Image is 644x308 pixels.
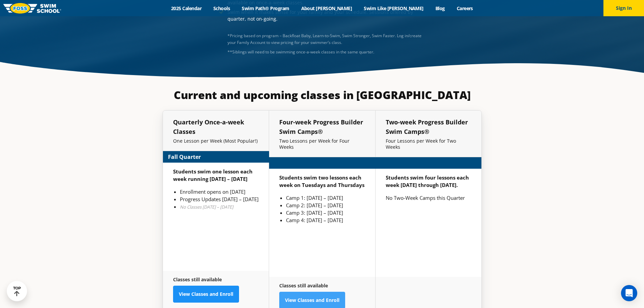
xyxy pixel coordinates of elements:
[173,117,259,136] h5: Quarterly Once-a-week Classes
[173,168,253,182] strong: Students swim one lesson each week running [DATE] – [DATE]
[621,285,637,301] div: Open Intercom Messenger
[279,138,365,150] p: Two Lessons per Week for Four Weeks
[386,117,471,136] h5: Two-week Progress Builder Swim Camps®
[279,174,364,188] strong: Students swim two lessons each week on Tuesdays and Thursdays
[386,194,471,202] p: No Two-Week Camps this Quarter
[180,195,259,203] li: Progress Updates [DATE] – [DATE]
[173,286,239,303] a: View Classes and Enroll
[279,282,328,289] strong: Classes still available
[173,138,259,144] p: One Lesson per Week (Most Popular!)
[279,117,365,136] h5: Four-week Progress Builder Swim Camps®
[429,5,451,11] a: Blog
[286,194,365,202] li: Camp 1: [DATE] – [DATE]
[286,209,365,216] li: Camp 3: [DATE] – [DATE]
[180,204,233,210] em: No Classes [DATE] – [DATE]
[163,88,482,102] h3: Current and upcoming classes in [GEOGRAPHIC_DATA]
[236,5,295,11] a: Swim Path® Program
[228,49,425,55] div: **Siblings will need to be swimming once-a-week classes in the same quarter.
[286,202,365,209] li: Camp 2: [DATE] – [DATE]
[13,286,21,297] div: TOP
[173,276,222,283] strong: Classes still available
[180,188,259,195] li: Enrollment opens on [DATE]
[386,174,469,188] strong: Students swim four lessons each week [DATE] through [DATE].
[358,5,430,11] a: Swim Like [PERSON_NAME]
[168,153,201,161] strong: Fall Quarter
[228,49,425,55] div: Josef Severson, Rachael Blom (group direct message)
[228,32,425,46] p: *Pricing based on program – Backfloat Baby, Learn-to-Swim, Swim Stronger, Swim Faster. Log in/cre...
[295,5,358,11] a: About [PERSON_NAME]
[386,138,471,150] p: Four Lessons per Week for Two Weeks
[451,5,479,11] a: Careers
[165,5,208,11] a: 2025 Calendar
[208,5,236,11] a: Schools
[286,216,365,224] li: Camp 4: [DATE] – [DATE]
[3,3,61,14] img: FOSS Swim School Logo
